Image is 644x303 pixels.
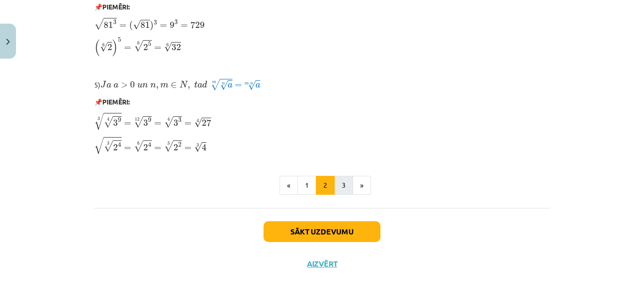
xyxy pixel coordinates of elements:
[220,80,228,90] span: √
[143,120,148,126] span: 3
[148,142,151,147] span: 4
[124,46,131,50] span: =
[164,140,173,152] span: √
[104,116,113,128] span: √
[202,144,206,151] span: 4
[134,116,143,128] span: √
[297,176,316,195] button: 1
[235,84,242,87] span: =
[104,22,113,28] span: 81
[134,140,143,152] span: √
[154,20,157,25] span: 3
[150,83,156,88] span: n
[245,83,249,85] span: m
[190,21,205,28] span: 729
[280,176,298,195] button: «
[94,176,550,195] nav: Page navigation example
[113,20,116,25] span: 3
[160,83,168,88] span: m
[142,83,148,88] span: n
[184,122,191,126] span: =
[178,118,182,122] span: 3
[113,144,118,151] span: 2
[353,176,371,195] button: »
[118,37,121,42] span: 5
[94,18,104,29] span: √
[180,81,188,87] span: N
[107,83,111,88] span: a
[124,147,131,150] span: =
[129,21,133,31] span: (
[164,116,173,128] span: √
[172,44,181,51] span: 32
[102,2,130,11] b: PIEMĒRI:
[170,22,174,28] span: 9
[174,20,178,25] span: 3
[94,78,550,91] p: 5)
[304,259,340,268] button: Aizvērt
[334,176,353,195] button: 3
[228,83,232,88] span: a
[202,81,207,88] span: d
[188,85,190,89] span: ,
[94,2,550,12] p: 📌
[248,80,256,90] span: √
[164,42,172,52] span: √
[316,176,335,195] button: 2
[6,39,10,45] img: icon-close-lesson-0947bae3869378f0d4975bcd49f059093ad1ed9edebbc8119c70593378902aed.svg
[104,140,113,152] span: √
[118,142,121,147] span: 4
[202,119,211,126] span: 27
[154,122,161,126] span: =
[194,118,202,128] span: √
[94,39,100,56] span: (
[198,83,202,88] span: a
[171,82,177,88] span: ∈
[140,22,150,28] span: 81
[137,83,142,88] span: u
[194,142,202,152] span: √
[264,221,380,242] button: Sākt uzdevumu
[150,21,154,31] span: )
[121,82,128,88] span: >
[107,44,112,51] span: 2
[181,24,188,28] span: =
[148,118,151,122] span: 9
[211,79,220,90] span: √
[100,42,107,52] span: √
[102,97,130,106] b: PIEMĒRI:
[148,42,151,46] span: 5
[154,46,161,50] span: =
[134,40,143,52] span: √
[112,39,118,56] span: )
[94,97,550,107] p: 📌
[94,113,104,130] span: √
[100,81,107,88] span: J
[173,120,178,126] span: 3
[194,81,198,88] span: t
[94,137,104,154] span: √
[118,118,121,122] span: 9
[114,83,118,88] span: a
[256,83,260,88] span: a
[119,24,126,28] span: =
[156,85,158,89] span: ,
[143,144,148,151] span: 2
[178,142,182,147] span: 2
[133,20,140,30] span: √
[154,147,161,150] span: =
[130,81,135,88] span: 0
[160,24,167,28] span: =
[124,122,131,126] span: =
[113,120,118,126] span: 3
[184,147,191,150] span: =
[173,144,178,151] span: 2
[143,44,148,51] span: 2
